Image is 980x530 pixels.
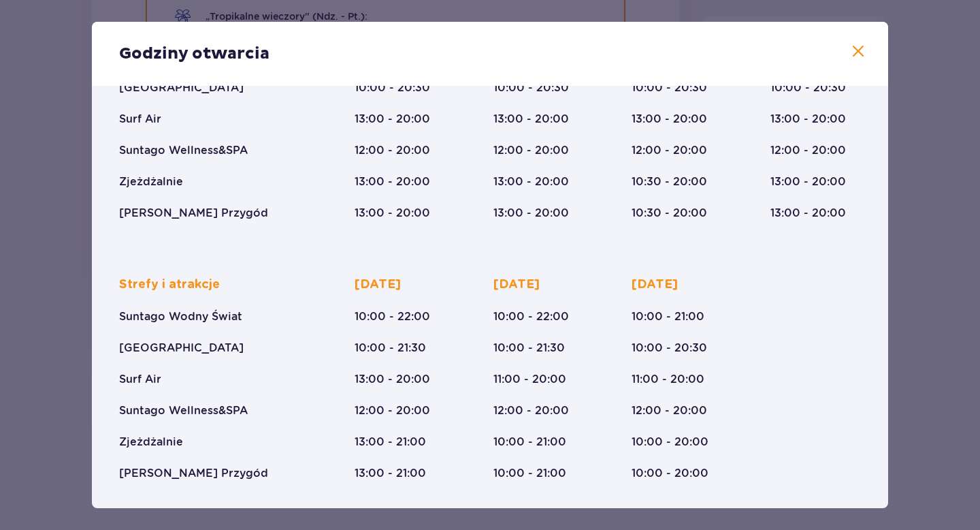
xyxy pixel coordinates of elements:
[770,112,846,127] p: 13:00 - 20:00
[493,143,569,158] p: 12:00 - 20:00
[355,174,430,189] p: 13:00 - 20:00
[355,403,430,418] p: 12:00 - 20:00
[355,143,430,158] p: 12:00 - 20:00
[119,80,244,95] p: [GEOGRAPHIC_DATA]
[770,174,846,189] p: 13:00 - 20:00
[355,309,430,324] p: 10:00 - 22:00
[493,174,569,189] p: 13:00 - 20:00
[355,277,401,293] p: [DATE]
[119,143,248,158] p: Suntago Wellness&SPA
[632,80,707,95] p: 10:00 - 20:30
[119,112,161,127] p: Surf Air
[632,112,707,127] p: 13:00 - 20:00
[770,206,846,221] p: 13:00 - 20:00
[632,277,678,293] p: [DATE]
[355,80,430,95] p: 10:00 - 20:30
[493,206,569,221] p: 13:00 - 20:00
[119,174,183,189] p: Zjeżdżalnie
[119,466,268,481] p: [PERSON_NAME] Przygód
[770,143,846,158] p: 12:00 - 20:00
[355,435,426,450] p: 13:00 - 21:00
[632,206,707,221] p: 10:30 - 20:00
[493,466,566,481] p: 10:00 - 21:00
[493,341,565,356] p: 10:00 - 21:30
[632,174,707,189] p: 10:30 - 20:00
[493,277,540,293] p: [DATE]
[632,341,707,356] p: 10:00 - 20:30
[493,372,566,387] p: 11:00 - 20:00
[493,403,569,418] p: 12:00 - 20:00
[119,372,161,387] p: Surf Air
[119,309,242,324] p: Suntago Wodny Świat
[493,112,569,127] p: 13:00 - 20:00
[632,372,704,387] p: 11:00 - 20:00
[493,309,569,324] p: 10:00 - 22:00
[632,143,707,158] p: 12:00 - 20:00
[355,341,426,356] p: 10:00 - 21:30
[119,435,183,450] p: Zjeżdżalnie
[355,206,430,221] p: 13:00 - 20:00
[770,80,846,95] p: 10:00 - 20:30
[355,466,426,481] p: 13:00 - 21:00
[632,309,704,324] p: 10:00 - 21:00
[355,372,430,387] p: 13:00 - 20:00
[119,206,268,221] p: [PERSON_NAME] Przygód
[493,80,569,95] p: 10:00 - 20:30
[119,341,244,356] p: [GEOGRAPHIC_DATA]
[632,435,708,450] p: 10:00 - 20:00
[632,466,708,481] p: 10:00 - 20:00
[119,44,269,64] p: Godziny otwarcia
[119,403,248,418] p: Suntago Wellness&SPA
[119,277,220,293] p: Strefy i atrakcje
[632,403,707,418] p: 12:00 - 20:00
[493,435,566,450] p: 10:00 - 21:00
[355,112,430,127] p: 13:00 - 20:00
